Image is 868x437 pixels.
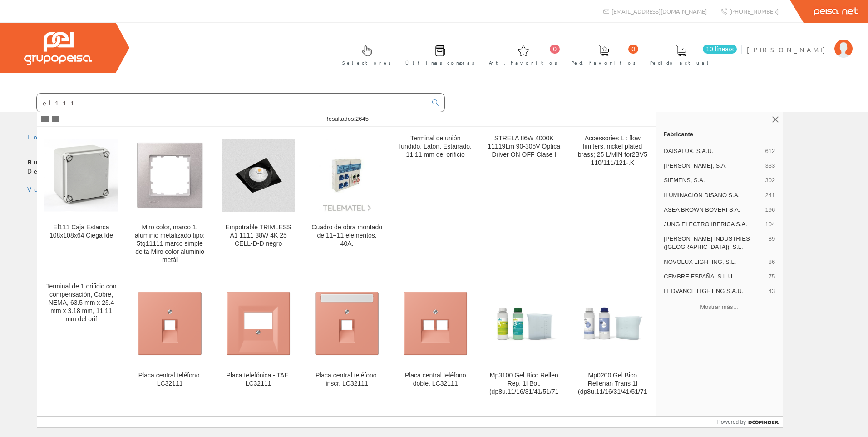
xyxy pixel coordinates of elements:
span: 2645 [355,115,369,122]
span: 241 [765,191,775,199]
span: 89 [769,235,775,251]
img: Placa central teléfono. LC32111 [133,287,207,360]
span: ASEA BROWN BOVERI S.A. [664,206,761,214]
a: Cuadro de obra montado de 11+11 elementos, 40A. Cuadro de obra montado de 11+11 elementos, 40A. [303,127,391,275]
a: Accessories L : flow limiters, nickel plated brass; 25 L/MIN for2BV5 110/111/121-.K [568,127,656,275]
span: 333 [765,162,775,170]
div: Mp0200 Gel Bico Rellenan Trans 1l (dp8u.11/16/31/41/51/71 [576,372,649,396]
a: Últimas compras [396,38,479,71]
a: Selectores [333,38,396,71]
span: [PERSON_NAME] INDUSTRIES ([GEOGRAPHIC_DATA]), S.L. [664,235,765,251]
span: Selectores [342,58,391,67]
a: Placa telefónica - TAE. LC32111 Placa telefónica - TAE. LC32111 [214,275,302,407]
a: Inicio [27,133,66,141]
a: 10 línea/s Pedido actual [641,38,739,71]
span: 196 [765,206,775,214]
a: Placa central teléfono. inscr. LC32111 Placa central teléfono. inscr. LC32111 [303,275,391,407]
a: Fabricante [656,127,783,141]
a: Placa central teléfono doble. LC32111 Placa central teléfono doble. LC32111 [391,275,479,407]
span: LEDVANCE LIGHTING S.A.U. [664,287,765,295]
div: Accessories L : flow limiters, nickel plated brass; 25 L/MIN for2BV5 110/111/121-.K [576,134,649,167]
span: 10 línea/s [703,45,737,54]
span: CEMBRE ESPAÑA, S.L.U. [664,273,765,281]
span: Ped. favoritos [572,58,636,67]
a: [PERSON_NAME] [747,38,853,46]
span: DAISALUX, S.A.U. [664,147,761,155]
p: Debe introducir algo que buscar [27,158,841,176]
img: Cuadro de obra montado de 11+11 elementos, 40A. [310,139,384,212]
span: 302 [765,176,775,184]
div: Terminal de 1 orificio con compensación, Cobre, NEMA, 63.5 mm x 25.4 mm x 3.18 mm, 11.11 mm del orif [44,283,118,323]
span: 86 [769,258,775,266]
a: El111 Caja Estanca 108x108x64 Ciega Ide El111 Caja Estanca 108x108x64 Ciega Ide [37,127,125,275]
span: [PERSON_NAME], S.A. [664,162,761,170]
div: Mp3100 Gel Bico Rellen Rep. 1l Bot.(dp8u.11/16/31/41/51/71 [487,372,561,396]
span: NOVOLUX LIGHTING, S.L. [664,258,765,266]
a: Mp0200 Gel Bico Rellenan Trans 1l (dp8u.11/16/31/41/51/71 Mp0200 Gel Bico Rellenan Trans 1l (dp8u... [568,275,656,407]
img: Placa central teléfono. inscr. LC32111 [310,287,384,360]
span: 0 [628,45,638,54]
span: ILUMINACION DISANO S.A. [664,191,761,199]
span: 43 [769,287,775,295]
img: Miro color, marco 1, aluminio metalizado tipo: 5tg11111 marco simple delta Miro color aluminio metál [133,139,207,212]
div: Placa central teléfono. LC32111 [133,372,207,388]
span: [PHONE_NUMBER] [729,7,779,15]
span: SIEMENS, S.A. [664,176,761,184]
img: Placa central teléfono doble. LC32111 [399,287,472,360]
span: Resultados: [324,115,369,122]
a: STRELA 86W 4000K 11119Lm 90-305V Óptica Driver ON OFF Clase I [480,127,568,275]
input: Buscar ... [37,94,427,112]
a: Powered by [717,417,783,427]
div: El111 Caja Estanca 108x108x64 Ciega Ide [44,223,118,240]
span: Pedido actual [650,58,712,67]
span: [EMAIL_ADDRESS][DOMAIN_NAME] [612,7,707,15]
span: [PERSON_NAME] [747,45,830,54]
a: Empotrable TRIMLESS A1 1111 38W 4K 25 CELL-D-D negro Empotrable TRIMLESS A1 1111 38W 4K 25 CELL-D... [214,127,302,275]
div: Placa central teléfono. inscr. LC32111 [310,372,384,388]
button: Mostrar más… [660,299,779,314]
span: 612 [765,147,775,155]
div: Terminal de unión fundido, Latón, Estañado, 11.11 mm del orificio [399,134,472,159]
a: Mp3100 Gel Bico Rellen Rep. 1l Bot.(dp8u.11/16/31/41/51/71 Mp3100 Gel Bico Rellen Rep. 1l Bot.(dp... [480,275,568,407]
span: Art. favoritos [489,58,557,67]
div: Placa telefónica - TAE. LC32111 [222,372,295,388]
img: Mp3100 Gel Bico Rellen Rep. 1l Bot.(dp8u.11/16/31/41/51/71 [487,287,561,360]
a: Volver [27,185,65,193]
img: Grupo Peisa [24,32,92,65]
div: Miro color, marco 1, aluminio metalizado tipo: 5tg11111 marco simple delta Miro color aluminio metál [133,223,207,264]
a: Miro color, marco 1, aluminio metalizado tipo: 5tg11111 marco simple delta Miro color aluminio me... [126,127,214,275]
span: Últimas compras [405,58,475,67]
div: © Grupo Peisa [27,194,841,202]
div: STRELA 86W 4000K 11119Lm 90-305V Óptica Driver ON OFF Clase I [487,134,561,159]
b: Buscador [27,158,79,166]
img: Mp0200 Gel Bico Rellenan Trans 1l (dp8u.11/16/31/41/51/71 [576,287,649,360]
span: Powered by [717,418,746,426]
span: 0 [550,45,560,54]
img: El111 Caja Estanca 108x108x64 Ciega Ide [44,139,118,212]
span: 75 [769,273,775,281]
a: Terminal de unión fundido, Latón, Estañado, 11.11 mm del orificio [391,127,479,275]
span: 104 [765,220,775,228]
div: Cuadro de obra montado de 11+11 elementos, 40A. [310,223,384,248]
div: Empotrable TRIMLESS A1 1111 38W 4K 25 CELL-D-D negro [222,223,295,248]
a: Placa central teléfono. LC32111 Placa central teléfono. LC32111 [126,275,214,407]
div: Placa central teléfono doble. LC32111 [399,372,472,388]
a: Terminal de 1 orificio con compensación, Cobre, NEMA, 63.5 mm x 25.4 mm x 3.18 mm, 11.11 mm del orif [37,275,125,407]
img: Empotrable TRIMLESS A1 1111 38W 4K 25 CELL-D-D negro [222,139,295,212]
span: JUNG ELECTRO IBERICA S.A. [664,220,761,228]
img: Placa telefónica - TAE. LC32111 [222,287,295,360]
